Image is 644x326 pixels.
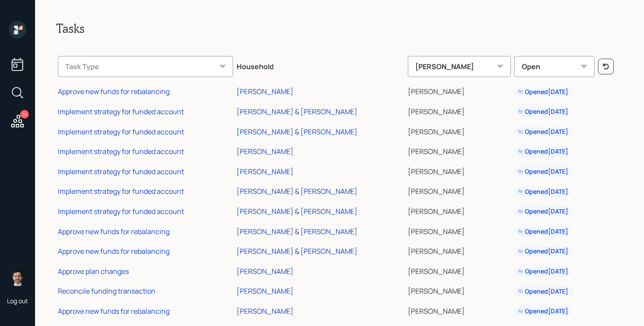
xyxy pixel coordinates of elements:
[58,167,184,176] div: Implement strategy for funded account
[406,120,513,140] td: [PERSON_NAME]
[237,87,294,96] div: [PERSON_NAME]
[406,260,513,280] td: [PERSON_NAME]
[518,187,568,196] div: Opened [DATE]
[58,246,170,256] div: Approve new funds for rebalancing
[518,267,568,276] div: Opened [DATE]
[237,246,357,256] div: [PERSON_NAME] & [PERSON_NAME]
[237,306,294,316] div: [PERSON_NAME]
[237,127,357,137] div: [PERSON_NAME] & [PERSON_NAME]
[58,227,170,236] div: Approve new funds for rebalancing
[406,160,513,180] td: [PERSON_NAME]
[58,147,184,156] div: Implement strategy for funded account
[56,21,623,36] h2: Tasks
[514,56,595,77] div: Open
[237,286,294,296] div: [PERSON_NAME]
[518,127,568,136] div: Opened [DATE]
[9,269,26,286] img: jonah-coleman-headshot.png
[406,300,513,320] td: [PERSON_NAME]
[406,140,513,160] td: [PERSON_NAME]
[518,247,568,256] div: Opened [DATE]
[518,167,568,176] div: Opened [DATE]
[237,227,357,236] div: [PERSON_NAME] & [PERSON_NAME]
[237,167,294,176] div: [PERSON_NAME]
[237,107,357,116] div: [PERSON_NAME] & [PERSON_NAME]
[518,307,568,315] div: Opened [DATE]
[20,110,29,119] div: 14
[58,286,156,296] div: Reconcile funding transaction
[58,186,184,196] div: Implement strategy for funded account
[518,107,568,116] div: Opened [DATE]
[518,147,568,156] div: Opened [DATE]
[406,180,513,200] td: [PERSON_NAME]
[408,56,511,77] div: [PERSON_NAME]
[406,200,513,220] td: [PERSON_NAME]
[518,227,568,236] div: Opened [DATE]
[518,207,568,216] div: Opened [DATE]
[518,287,568,296] div: Opened [DATE]
[518,88,568,96] div: Opened [DATE]
[406,81,513,101] td: [PERSON_NAME]
[7,297,28,305] div: Log out
[237,147,294,156] div: [PERSON_NAME]
[237,266,294,276] div: [PERSON_NAME]
[406,240,513,260] td: [PERSON_NAME]
[58,306,170,316] div: Approve new funds for rebalancing
[237,207,357,216] div: [PERSON_NAME] & [PERSON_NAME]
[406,220,513,240] td: [PERSON_NAME]
[406,280,513,300] td: [PERSON_NAME]
[237,186,357,196] div: [PERSON_NAME] & [PERSON_NAME]
[58,127,184,137] div: Implement strategy for funded account
[58,56,233,77] div: Task Type
[406,100,513,120] td: [PERSON_NAME]
[58,266,129,276] div: Approve plan changes
[58,107,184,116] div: Implement strategy for funded account
[235,50,406,81] th: Household
[58,87,170,96] div: Approve new funds for rebalancing
[58,207,184,216] div: Implement strategy for funded account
